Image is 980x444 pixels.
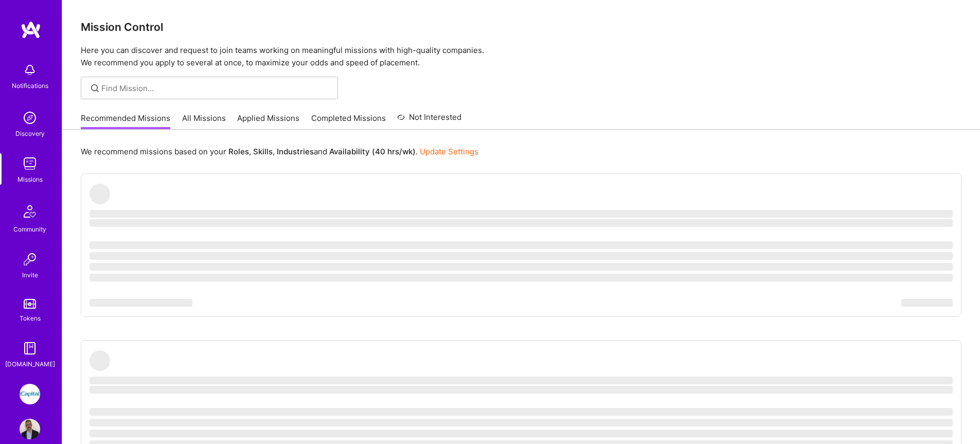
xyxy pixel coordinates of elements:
div: Community [13,224,46,235]
div: [DOMAIN_NAME] [5,359,55,369]
img: Community [17,199,42,224]
div: Missions [17,174,43,185]
p: Here you can discover and request to join teams working on meaningful missions with high-quality ... [81,44,961,69]
img: tokens [24,299,36,309]
b: Availability (40 hrs/wk) [329,147,416,156]
img: bell [20,60,40,80]
i: icon SearchGrey [89,82,101,94]
div: Discovery [15,128,45,139]
a: Applied Missions [237,113,299,130]
b: Industries [277,147,314,156]
a: Recommended Missions [81,113,170,130]
h3: Mission Control [81,21,961,33]
div: Invite [22,270,38,280]
img: guide book [20,338,40,359]
img: logo [21,21,41,39]
div: Notifications [12,80,48,91]
p: We recommend missions based on your , , and . [81,146,478,157]
a: User Avatar [17,419,43,439]
img: teamwork [20,153,40,174]
a: All Missions [182,113,226,130]
input: Find Mission... [101,83,330,94]
b: Skills [253,147,273,156]
a: Update Settings [420,147,478,156]
div: Tokens [20,313,41,324]
img: User Avatar [20,419,40,439]
a: iCapital: Building an Alternative Investment Marketplace [17,384,43,404]
img: iCapital: Building an Alternative Investment Marketplace [20,384,40,404]
a: Completed Missions [311,113,386,130]
img: discovery [20,108,40,128]
img: Invite [20,249,40,270]
a: Not Interested [397,111,461,130]
b: Roles [228,147,249,156]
